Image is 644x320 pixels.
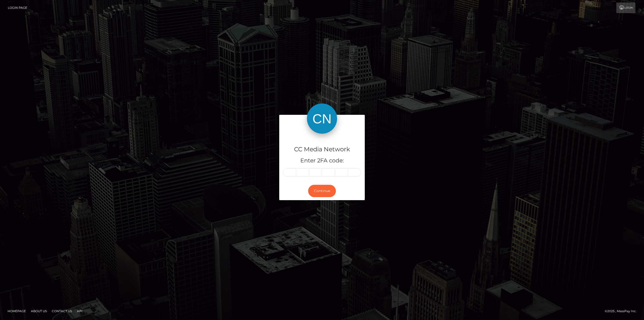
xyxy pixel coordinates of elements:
[8,3,27,13] a: Login Page
[29,307,49,315] a: About Us
[307,103,337,134] img: CC Media Network
[50,307,74,315] a: Contact Us
[283,145,361,154] h4: CC Media Network
[283,157,361,165] h5: Enter 2FA code:
[308,185,336,197] button: Continue
[75,307,85,315] a: API
[6,307,28,315] a: Homepage
[616,3,635,13] a: Login
[605,308,640,314] div: © 2025 , MassPay Inc.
